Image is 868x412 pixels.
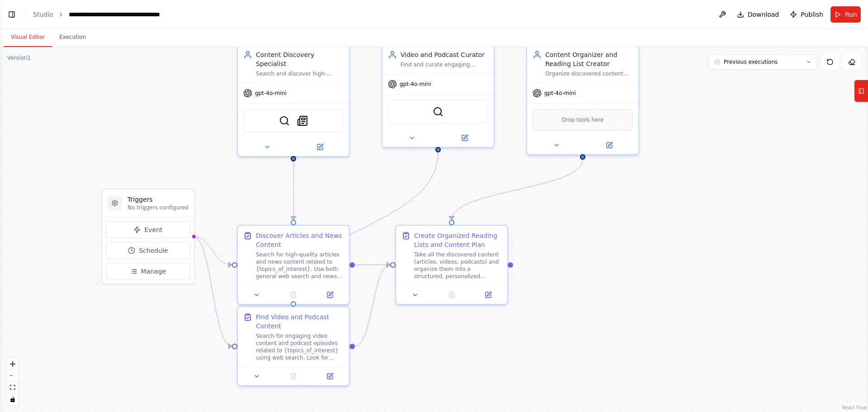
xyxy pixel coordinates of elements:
g: Edge from 57db95fc-6da6-4476-a5b1-849cbce0ba31 to 520a7428-836c-4b5a-a822-6d3f11007e05 [355,260,390,270]
p: No triggers configured [127,204,189,211]
div: Content Organizer and Reading List Creator [545,50,633,68]
div: Video and Podcast Curator [401,50,488,59]
div: Find Video and Podcast Content [256,313,344,331]
button: Open in side panel [584,140,635,151]
span: gpt-4o-mini [400,81,431,88]
g: Edge from triggers to 57db95fc-6da6-4476-a5b1-849cbce0ba31 [193,232,232,270]
span: gpt-4o-mini [544,90,576,97]
button: zoom in [7,358,19,370]
button: Download [733,6,783,23]
div: Version 1 [7,54,31,62]
button: No output available [274,289,313,300]
button: Schedule [106,242,190,259]
div: Create Organized Reading Lists and Content PlanTake all the discovered content (articles, videos,... [395,225,508,305]
button: Open in side panel [314,371,345,382]
div: Content Discovery SpecialistSearch and discover high-quality articles, news, and web content rela... [237,44,350,157]
button: No output available [274,371,313,382]
a: React Flow attribution [842,405,867,410]
button: Open in side panel [294,142,345,152]
span: Manage [141,267,166,276]
div: Take all the discovered content (articles, videos, podcasts) and organize them into a structured,... [414,251,502,280]
button: Event [106,221,190,238]
span: Publish [801,10,823,19]
button: Show left sidebar [5,8,18,21]
button: toggle interactivity [7,393,19,405]
a: Studio [33,11,53,18]
button: Previous executions [709,54,817,70]
img: SerplyNewsSearchTool [297,115,308,126]
div: Content Discovery Specialist [256,50,344,68]
div: Organize discovered content into structured categories, create personalized reading lists based o... [545,70,633,77]
span: Previous executions [724,58,778,66]
button: fit view [7,382,19,393]
div: Discover Articles and News Content [256,231,344,249]
g: Edge from b4c9f480-fa3b-4eb2-866a-9717abb69c18 to 57db95fc-6da6-4476-a5b1-849cbce0ba31 [289,152,298,220]
button: Open in side panel [472,289,504,300]
span: Run [845,10,857,19]
span: Schedule [139,246,168,255]
g: Edge from f99c1bbb-6451-4483-8b83-81c255112a6c to 31dd9505-87ca-4857-b38c-b0ed72a83b2e [289,152,443,301]
img: SerperDevTool [433,106,443,117]
button: zoom out [7,370,19,382]
button: Open in side panel [314,289,345,300]
div: Content Organizer and Reading List CreatorOrganize discovered content into structured categories,... [526,44,639,155]
div: Discover Articles and News ContentSearch for high-quality articles and news content related to {t... [237,225,350,305]
span: gpt-4o-mini [255,90,287,97]
div: Video and Podcast CuratorFind and curate engaging videos and podcast content related to {topics_o... [382,44,495,148]
div: Find Video and Podcast ContentSearch for engaging video content and podcast episodes related to {... [237,306,350,386]
button: Run [830,6,861,23]
g: Edge from triggers to 31dd9505-87ca-4857-b38c-b0ed72a83b2e [193,232,232,351]
span: Drop tools here [562,115,604,124]
button: Visual Editor [4,28,52,47]
div: Find and curate engaging videos and podcast content related to {topics_of_interest}, focusing on ... [401,61,488,68]
nav: breadcrumb [33,10,188,19]
button: Publish [786,6,827,23]
g: Edge from b10d6959-9da2-4b91-98a3-888145514279 to 520a7428-836c-4b5a-a822-6d3f11007e05 [447,160,587,220]
div: React Flow controls [7,358,19,405]
span: Event [144,225,162,234]
button: Open in side panel [439,133,490,143]
div: TriggersNo triggers configuredEventScheduleManage [101,189,195,284]
g: Edge from 31dd9505-87ca-4857-b38c-b0ed72a83b2e to 520a7428-836c-4b5a-a822-6d3f11007e05 [355,260,390,351]
div: Search for engaging video content and podcast episodes related to {topics_of_interest} using web ... [256,332,344,361]
img: SerperDevTool [279,115,290,126]
div: Search and discover high-quality articles, news, and web content related to {topics_of_interest} ... [256,70,344,77]
button: Manage [106,263,190,280]
button: Execution [52,28,93,47]
div: Search for high-quality articles and news content related to {topics_of_interest}. Use both gener... [256,251,344,280]
h3: Triggers [127,195,189,204]
button: No output available [433,289,471,300]
span: Download [748,10,779,19]
div: Create Organized Reading Lists and Content Plan [414,231,502,249]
